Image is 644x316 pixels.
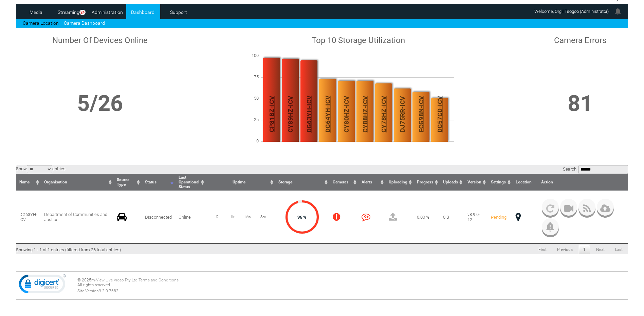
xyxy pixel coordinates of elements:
[242,96,262,101] span: 50
[487,174,512,191] th: Settings : activate to sort column ascending
[210,215,225,219] span: D
[19,7,52,17] a: Media
[175,191,206,243] td: Online
[297,215,307,220] span: 96 %
[145,215,172,220] span: Disconnected
[380,72,387,157] span: CY78HZ-ICV
[578,165,628,174] input: Search:
[541,180,553,184] span: Action
[342,72,350,157] span: CY80HZ-ICV
[27,165,52,173] select: Showentries
[417,72,425,157] span: FCG98N-ICV
[142,174,175,191] th: Status : activate to sort column ascending
[491,215,507,220] span: Pending
[179,175,199,189] span: Last Operational Status
[233,180,245,184] span: Uptime
[534,245,551,254] a: First
[113,174,141,191] th: Source Type : activate to sort column ascending
[361,72,369,157] span: CY88HZ-ICV
[611,245,627,254] a: Last
[278,180,292,184] span: Storage
[440,174,464,191] th: Uploads : activate to sort column ascending
[175,174,206,191] th: Last Operational Status : activate to sort column ascending
[19,212,37,222] span: DG63YH-ICV
[19,180,30,184] span: Name
[64,20,105,26] a: Camera Dashboard
[139,278,179,282] a: Terms and Conditions
[286,72,294,157] span: CY89HZ-ICV
[614,7,622,15] img: bell24.png
[256,215,271,219] span: Sec
[162,7,195,17] a: Support
[362,213,370,221] i: 9+
[242,53,262,58] span: 100
[516,180,532,184] span: Location
[240,215,256,219] span: Min
[553,245,577,254] a: Previous
[385,174,413,191] th: Uploading : activate to sort column ascending
[44,180,67,184] span: Organisation
[206,174,275,191] th: Uptime : activate to sort column ascending
[546,222,554,232] img: bell_icon_gray.png
[41,174,113,191] th: Organisation : activate to sort column ascending
[79,10,86,15] span: 24
[358,174,385,191] th: Alerts : activate to sort column ascending
[268,72,275,157] span: CP81BZ-ICV
[440,191,464,243] td: 0 B
[512,174,538,191] th: Location
[535,91,625,116] h1: 81
[538,174,628,191] th: Action
[77,278,625,293] div: © 2025 | All rights reserved
[18,36,181,45] h1: Number Of Devices Online
[91,7,124,17] a: Administration
[77,289,625,293] div: Site Version
[275,174,329,191] th: Storage : activate to sort column ascending
[145,180,157,184] span: Status
[535,36,625,45] h1: Camera Errors
[563,166,628,172] label: Search:
[19,274,66,297] img: DigiCert Secured Site Seal
[305,72,313,157] span: DG63YH-ICV
[242,138,262,143] span: 0
[18,91,181,116] h1: 5/26
[464,191,487,243] td: v8.9.0-12
[534,9,609,14] span: Welcome, Orgil Tsogoo (Administrator)
[225,215,240,219] span: Hr
[443,180,458,184] span: Uploads
[126,7,159,17] a: Dashboard
[55,7,82,17] a: Streaming
[16,244,121,252] div: Showing 1 - 1 of 1 entries (filtered from 26 total entries)
[117,177,129,187] span: Source Type
[91,278,137,282] a: m-View Live Video Pty Ltd
[99,289,118,293] span: 9.2.0.7682
[362,180,372,184] span: Alerts
[491,180,506,184] span: Settings
[186,36,531,45] h1: Top 10 Storage Utilization
[329,174,358,191] th: Cameras : activate to sort column ascending
[398,72,406,157] span: DJ75RR-ICV
[417,215,429,220] span: 0.00 %
[333,180,348,184] span: Cameras
[464,174,487,191] th: Version : activate to sort column ascending
[23,20,59,26] a: Camera Location
[413,174,439,191] th: Progress : activate to sort column ascending
[436,72,443,157] span: DG57CD-ICV
[242,74,262,79] span: 75
[592,245,609,254] a: Next
[417,180,433,184] span: Progress
[242,117,262,122] span: 25
[16,166,66,171] label: Show entries
[16,174,41,191] th: Name : activate to sort column ascending
[579,245,590,254] a: 1
[467,180,481,184] span: Version
[44,212,107,222] span: Department of Communities and Justice
[389,180,407,184] span: Uploading
[324,72,331,157] span: DG64YH-ICV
